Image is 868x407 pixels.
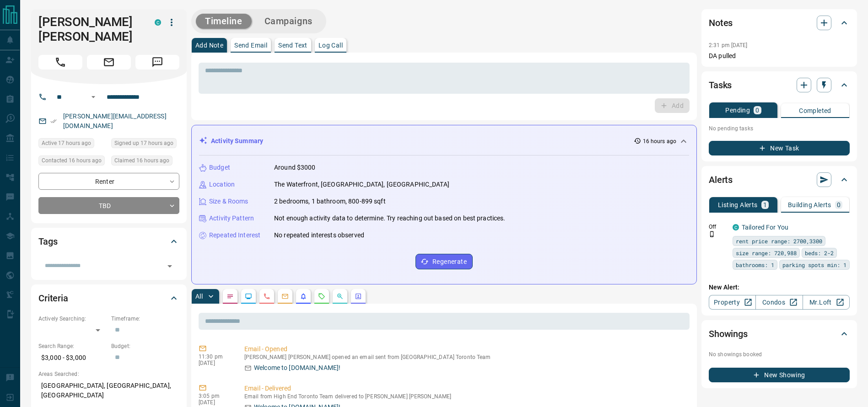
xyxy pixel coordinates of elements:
[318,293,325,300] svg: Requests
[199,353,231,360] p: 11:30 pm
[38,234,57,249] h2: Tags
[755,107,759,113] p: 0
[234,42,267,48] p: Send Email
[709,141,850,155] button: New Task
[42,156,102,165] span: Contacted 16 hours ago
[88,91,99,102] button: Open
[38,315,107,323] p: Actively Searching:
[226,293,234,300] svg: Notes
[709,323,850,345] div: Showings
[38,230,179,252] div: Tags
[709,368,850,382] button: New Showing
[38,378,179,403] p: [GEOGRAPHIC_DATA], [GEOGRAPHIC_DATA], [GEOGRAPHIC_DATA]
[199,399,231,406] p: [DATE]
[244,393,686,400] p: Email from High End Toronto Team delivered to [PERSON_NAME] [PERSON_NAME]
[38,287,179,309] div: Criteria
[274,214,506,223] p: Not enough activity data to determine. Try reaching out based on best practices.
[274,180,449,189] p: The Waterfront, [GEOGRAPHIC_DATA], [GEOGRAPHIC_DATA]
[736,260,774,269] span: bathrooms: 1
[709,169,850,191] div: Alerts
[736,248,797,257] span: size range: 720,988
[755,295,803,310] a: Condos
[38,173,179,190] div: Renter
[709,42,748,48] p: 2:31 pm [DATE]
[725,107,750,113] p: Pending
[196,14,252,29] button: Timeline
[763,202,767,208] p: 1
[38,15,141,44] h1: [PERSON_NAME] [PERSON_NAME]
[803,295,850,310] a: Mr.Loft
[733,224,739,230] div: condos.ca
[709,172,733,187] h2: Alerts
[111,342,179,350] p: Budget:
[111,138,179,151] div: Tue Sep 16 2025
[38,370,179,378] p: Areas Searched:
[42,139,91,148] span: Active 17 hours ago
[199,133,689,150] div: Activity Summary16 hours ago
[50,118,57,124] svg: Email Verified
[63,112,167,129] a: [PERSON_NAME][EMAIL_ADDRESS][DOMAIN_NAME]
[709,327,748,341] h2: Showings
[274,197,386,206] p: 2 bedrooms, 1 bathroom, 800-899 sqft
[709,16,733,30] h2: Notes
[244,344,686,354] p: Email - Opened
[38,342,107,350] p: Search Range:
[38,138,107,151] div: Tue Sep 16 2025
[837,202,841,208] p: 0
[709,122,850,135] p: No pending tasks
[300,293,307,300] svg: Listing Alerts
[111,315,179,323] p: Timeframe:
[111,155,179,168] div: Tue Sep 16 2025
[643,137,676,145] p: 16 hours ago
[255,14,322,29] button: Campaigns
[709,283,850,292] p: New Alert:
[211,136,263,146] p: Activity Summary
[209,163,230,172] p: Budget
[415,254,473,269] button: Regenerate
[209,180,235,189] p: Location
[135,55,179,70] span: Message
[195,42,223,48] p: Add Note
[709,78,732,92] h2: Tasks
[38,197,179,214] div: TBD
[38,55,82,70] span: Call
[209,230,260,240] p: Repeated Interest
[87,55,131,70] span: Email
[209,197,248,206] p: Size & Rooms
[195,293,203,300] p: All
[254,363,340,373] p: Welcome to [DOMAIN_NAME]!
[805,248,834,257] span: beds: 2-2
[244,354,686,360] p: [PERSON_NAME] [PERSON_NAME] opened an email sent from [GEOGRAPHIC_DATA] Toronto Team
[114,156,169,165] span: Claimed 16 hours ago
[281,293,289,300] svg: Emails
[38,291,68,305] h2: Criteria
[274,163,316,172] p: Around $3000
[799,107,831,114] p: Completed
[244,384,686,393] p: Email - Delivered
[718,202,758,208] p: Listing Alerts
[38,350,107,365] p: $3,000 - $3,000
[709,350,850,359] p: No showings booked
[318,42,343,48] p: Log Call
[709,51,850,61] p: DA pulled
[782,260,846,269] span: parking spots min: 1
[199,360,231,366] p: [DATE]
[114,139,173,148] span: Signed up 17 hours ago
[263,293,270,300] svg: Calls
[199,393,231,399] p: 3:05 pm
[709,295,756,310] a: Property
[274,230,364,240] p: No repeated interests observed
[245,293,252,300] svg: Lead Browsing Activity
[742,224,788,231] a: Tailored For You
[155,19,161,26] div: condos.ca
[788,202,831,208] p: Building Alerts
[709,223,727,231] p: Off
[163,260,176,273] button: Open
[278,42,307,48] p: Send Text
[209,214,254,223] p: Activity Pattern
[355,293,362,300] svg: Agent Actions
[38,155,107,168] div: Tue Sep 16 2025
[709,231,715,237] svg: Push Notification Only
[709,74,850,96] div: Tasks
[736,236,822,246] span: rent price range: 2700,3300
